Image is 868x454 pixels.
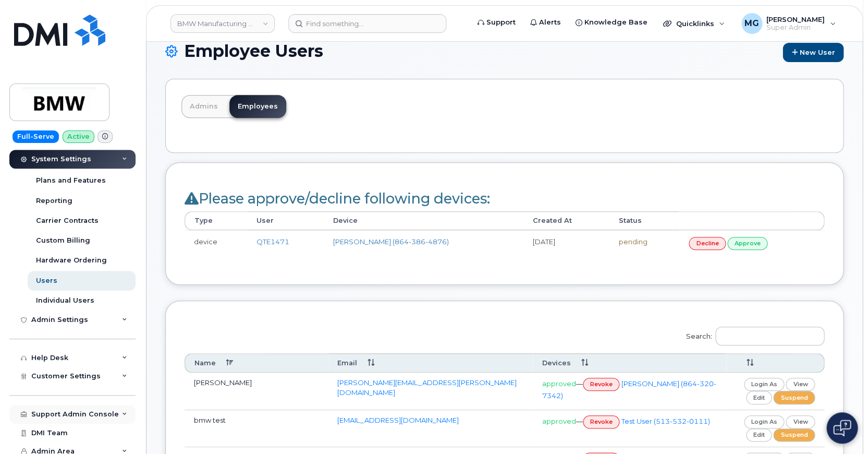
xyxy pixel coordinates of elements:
span: MG [744,17,759,30]
input: Find something... [288,14,446,33]
a: [PERSON_NAME] (864-320-7342) [542,379,716,400]
a: decline [689,237,726,250]
a: revoke [583,415,620,428]
td: device [185,230,247,256]
img: Open chat [833,420,851,436]
td: pending [609,230,679,256]
th: Devices: activate to sort column ascending [533,353,727,373]
span: Support [486,17,516,28]
a: view [786,378,815,391]
span: Alerts [539,17,561,28]
th: : activate to sort column ascending [726,353,824,373]
a: Alerts [523,12,568,33]
td: [DATE] [523,230,609,256]
a: edit [746,428,772,441]
th: Status [609,211,679,230]
a: suspend [773,428,815,441]
span: approved [542,379,576,388]
td: — [533,373,727,410]
a: [PERSON_NAME][EMAIL_ADDRESS][PERSON_NAME][DOMAIN_NAME] [337,378,517,397]
a: Employees [229,95,286,118]
a: Knowledge Base [568,12,655,33]
a: approve [727,237,768,250]
span: Quicklinks [676,19,714,28]
a: [EMAIL_ADDRESS][DOMAIN_NAME] [337,416,459,424]
th: Email: activate to sort column ascending [328,353,533,373]
div: Monique Garlington [734,13,843,34]
th: Name: activate to sort column descending [185,353,328,373]
a: view [786,415,815,428]
a: Test User (513-532-0111) [621,416,710,425]
td: [PERSON_NAME] [185,373,328,410]
a: Admins [181,95,226,118]
a: edit [746,391,772,404]
a: suspend [773,391,815,404]
a: New User [783,43,843,62]
span: [PERSON_NAME] [766,15,825,23]
input: Search: [715,327,824,345]
a: login as [744,378,785,391]
h1: Employee Users [165,42,843,62]
th: Type [185,211,247,230]
th: Created At [523,211,609,230]
a: login as [744,415,785,428]
th: User [247,211,324,230]
td: — [533,410,727,447]
a: [PERSON_NAME] (864-386-4876) [333,237,449,246]
div: Quicklinks [656,13,732,34]
a: QTE1471 [256,237,289,246]
label: Search: [679,320,824,349]
a: Support [470,12,523,33]
span: Knowledge Base [584,17,647,28]
th: Device [324,211,523,230]
a: BMW Manufacturing Co LLC [170,14,275,33]
td: bmw test [185,410,328,447]
span: Super Admin [766,23,825,32]
a: revoke [583,378,620,391]
span: approved [542,416,576,425]
h2: Please approve/decline following devices: [185,191,824,207]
